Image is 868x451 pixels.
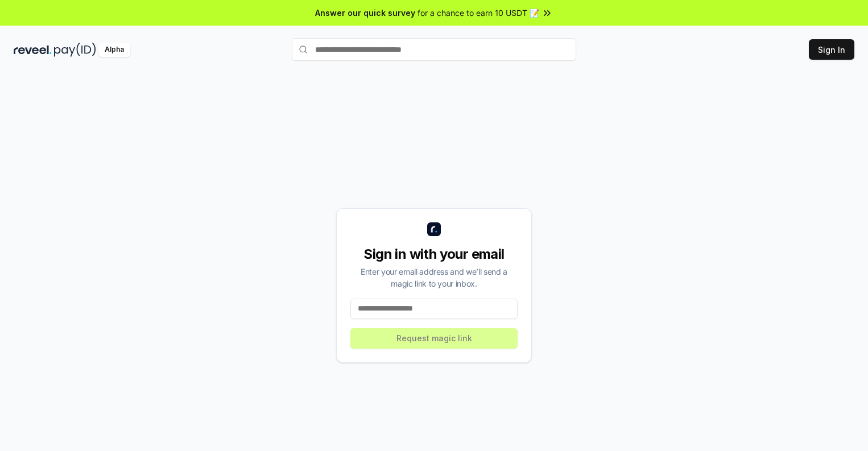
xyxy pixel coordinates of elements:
[54,43,96,57] img: pay_id
[350,245,518,263] div: Sign in with your email
[315,7,415,19] span: Answer our quick survey
[350,266,518,289] div: Enter your email address and we’ll send a magic link to your inbox.
[427,222,441,236] img: logo_small
[98,43,130,57] div: Alpha
[809,39,854,60] button: Sign In
[418,7,539,19] span: for a chance to earn 10 USDT 📝
[14,43,52,57] img: reveel_dark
